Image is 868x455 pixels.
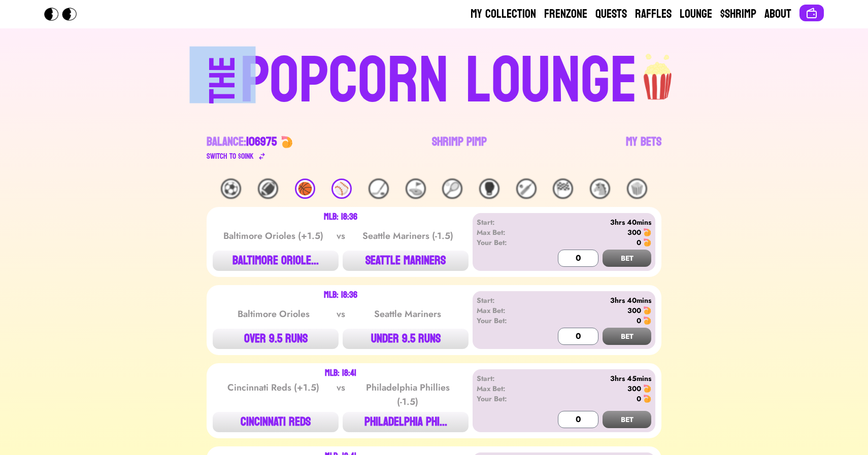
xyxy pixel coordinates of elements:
button: UNDER 9.5 RUNS [343,329,469,349]
a: About [764,6,791,22]
div: Your Bet: [477,237,535,248]
div: 3hrs 40mins [535,295,651,305]
div: POPCORN LOUNGE [240,49,638,114]
div: 🏏 [516,179,537,199]
div: 300 [627,305,641,316]
div: Max Bet: [477,305,535,316]
div: 0 [637,237,641,248]
button: PHILADELPHIA PHI... [343,412,469,432]
div: 🏁 [553,179,573,199]
div: 🏈 [258,179,278,199]
div: Start: [477,295,535,305]
div: Seattle Mariners (-1.5) [356,229,459,243]
div: 🥊 [479,179,499,199]
a: My Bets [626,134,661,162]
div: Start: [477,373,535,383]
img: 🍤 [643,384,651,393]
img: 🍤 [281,136,293,148]
span: 106975 [246,131,277,153]
div: Seattle Mariners [356,307,459,321]
div: Baltimore Orioles [222,307,325,321]
img: Popcorn [44,8,85,21]
div: Your Bet: [477,316,535,326]
img: 🍤 [643,238,651,247]
div: Philadelphia Phillies (-1.5) [356,380,459,409]
button: BALTIMORE ORIOLE... [213,251,339,271]
div: Baltimore Orioles (+1.5) [222,229,325,243]
div: ⚽️ [221,179,241,199]
img: popcorn [638,45,679,101]
a: My Collection [471,6,536,22]
div: 🐴 [590,179,610,199]
div: ⚾️ [331,179,352,199]
div: MLB: 18:41 [325,369,356,377]
div: Max Bet: [477,383,535,394]
button: BET [603,411,651,428]
img: 🍤 [643,317,651,325]
button: OVER 9.5 RUNS [213,329,339,349]
div: THE [205,56,241,124]
div: 3hrs 40mins [535,217,651,227]
div: 🏀 [295,179,315,199]
a: $Shrimp [720,6,756,22]
div: 🏒 [369,179,389,199]
div: ⛳️ [406,179,426,199]
div: Start: [477,217,535,227]
div: 🎾 [442,179,462,199]
img: 🍤 [643,395,651,403]
div: Switch to $ OINK [207,150,254,162]
button: BET [603,250,651,267]
div: Max Bet: [477,227,535,237]
img: 🍤 [643,228,651,236]
div: 300 [627,383,641,394]
div: Balance: [207,134,277,150]
div: 🍿 [627,179,647,199]
a: THEPOPCORN LOUNGEpopcorn [121,45,747,114]
div: Cincinnati Reds (+1.5) [222,380,325,409]
div: vs [335,380,347,409]
button: CINCINNATI REDS [213,412,339,432]
img: 🍤 [643,306,651,314]
div: 300 [627,227,641,237]
a: Quests [595,6,627,22]
div: 3hrs 45mins [535,373,651,383]
div: MLB: 18:36 [324,291,357,299]
div: Your Bet: [477,394,535,404]
div: 0 [637,394,641,404]
button: BET [603,328,651,345]
img: Connect wallet [806,7,818,19]
a: Shrimp Pimp [432,134,487,162]
div: vs [335,307,347,321]
a: Lounge [680,6,712,22]
div: 0 [637,316,641,326]
a: Frenzone [544,6,587,22]
div: vs [335,229,347,243]
div: MLB: 18:36 [324,213,357,221]
button: SEATTLE MARINERS [343,251,469,271]
a: Raffles [635,6,672,22]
